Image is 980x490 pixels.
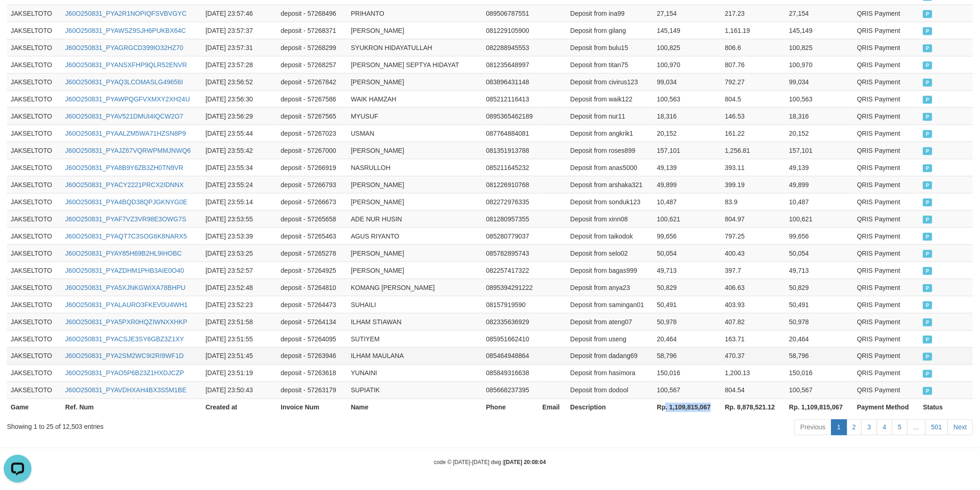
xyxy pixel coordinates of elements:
[785,313,854,330] td: 50,978
[721,90,785,107] td: 804.5
[65,301,188,308] a: J60O250831_PYALAURO3FKEV0U4WH1
[923,199,932,207] span: PAID
[566,125,653,142] td: Deposit from angkrik1
[7,364,62,382] td: JAKSELTOTO
[277,227,347,245] td: deposit - 57265463
[347,5,483,22] td: PRIHANTO
[721,5,785,22] td: 217.23
[202,245,277,262] td: [DATE] 23:53:25
[854,193,920,210] td: QRIS Payment
[7,279,62,296] td: JAKSELTOTO
[7,296,62,313] td: JAKSELTOTO
[653,347,722,364] td: 58,796
[202,125,277,142] td: [DATE] 23:55:44
[923,164,932,172] span: PAID
[202,227,277,245] td: [DATE] 23:53:39
[7,227,62,245] td: JAKSELTOTO
[347,330,483,347] td: SUTIYEM
[277,5,347,22] td: deposit - 57268496
[566,5,653,22] td: Deposit from ina99
[483,382,539,399] td: 085668237395
[202,296,277,313] td: [DATE] 23:52:23
[347,107,483,125] td: MYUSUF
[566,382,653,399] td: Deposit from dodool
[785,296,854,313] td: 50,491
[277,296,347,313] td: deposit - 57264473
[277,330,347,347] td: deposit - 57264095
[7,399,62,416] th: Game
[277,279,347,296] td: deposit - 57264810
[277,347,347,364] td: deposit - 57263946
[923,267,932,275] span: PAID
[566,313,653,330] td: Deposit from ateng07
[923,250,932,258] span: PAID
[721,279,785,296] td: 406.63
[202,262,277,279] td: [DATE] 23:52:57
[721,399,785,416] th: Rp. 8,878,521.12
[347,73,483,90] td: [PERSON_NAME]
[653,125,722,142] td: 20,152
[907,420,926,435] a: …
[483,296,539,313] td: 08157919590
[854,107,920,125] td: QRIS Payment
[653,73,722,90] td: 99,034
[7,347,62,364] td: JAKSELTOTO
[919,399,973,416] th: Status
[347,90,483,107] td: WAIK HAMZAH
[721,296,785,313] td: 403.93
[854,22,920,39] td: QRIS Payment
[7,176,62,193] td: JAKSELTOTO
[854,176,920,193] td: QRIS Payment
[202,382,277,399] td: [DATE] 23:50:43
[7,142,62,159] td: JAKSELTOTO
[653,296,722,313] td: 50,491
[202,39,277,56] td: [DATE] 23:57:31
[721,210,785,227] td: 804.97
[7,39,62,56] td: JAKSELTOTO
[785,262,854,279] td: 49,713
[923,113,932,121] span: PAID
[277,125,347,142] td: deposit - 57267023
[277,245,347,262] td: deposit - 57265278
[861,420,877,435] a: 3
[483,5,539,22] td: 089506787551
[347,382,483,399] td: SUPIATIK
[923,284,932,292] span: PAID
[7,210,62,227] td: JAKSELTOTO
[65,352,184,360] a: J60O250831_PYA2SM2WC9I2RI9WF1D
[566,227,653,245] td: Deposit from taikodok
[923,62,932,69] span: PAID
[721,107,785,125] td: 146.53
[653,159,722,176] td: 49,139
[794,420,831,435] a: Previous
[566,193,653,210] td: Deposit from sonduk123
[483,262,539,279] td: 082257417322
[721,245,785,262] td: 400.43
[721,56,785,73] td: 807.76
[483,73,539,90] td: 083896431148
[277,56,347,73] td: deposit - 57268257
[277,39,347,56] td: deposit - 57268299
[7,193,62,210] td: JAKSELTOTO
[483,210,539,227] td: 081280957355
[923,130,932,138] span: PAID
[721,330,785,347] td: 163.71
[854,125,920,142] td: QRIS Payment
[785,5,854,22] td: 27,154
[202,347,277,364] td: [DATE] 23:51:45
[785,22,854,39] td: 145,149
[721,262,785,279] td: 397.7
[7,245,62,262] td: JAKSELTOTO
[483,107,539,125] td: 0895365462189
[785,107,854,125] td: 18,316
[7,159,62,176] td: JAKSELTOTO
[202,210,277,227] td: [DATE] 23:53:55
[277,364,347,382] td: deposit - 57263618
[831,420,847,435] a: 1
[721,159,785,176] td: 393.11
[202,279,277,296] td: [DATE] 23:52:48
[854,39,920,56] td: QRIS Payment
[721,22,785,39] td: 1,161.19
[277,382,347,399] td: deposit - 57263179
[566,73,653,90] td: Deposit from civirus123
